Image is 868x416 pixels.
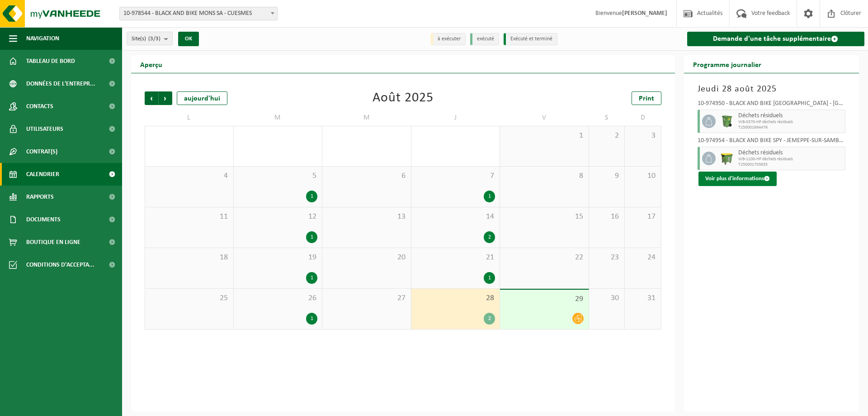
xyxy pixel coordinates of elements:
span: 29 [505,294,584,304]
span: Utilisateurs [26,118,63,140]
button: OK [178,32,199,46]
span: 10-978544 - BLACK AND BIKE MONS SA - CUESMES [120,7,277,20]
span: 12 [238,212,318,222]
div: 2 [484,313,495,325]
span: 16 [594,212,620,222]
h2: Programme journalier [684,55,770,73]
span: Rapports [26,186,54,208]
img: WB-0370-HPE-GN-51 [720,115,734,128]
span: Suivant [159,91,172,105]
li: Exécuté et terminé [504,33,557,45]
span: 10 [629,171,656,181]
span: 31 [629,293,656,303]
span: 28 [416,293,495,303]
button: Site(s)(3/3) [127,32,173,45]
td: D [625,110,661,126]
span: 6 [327,171,406,181]
span: Tableau de bord [26,50,75,72]
span: 14 [416,212,495,222]
span: 8 [505,171,584,181]
button: Voir plus d'informations [698,172,777,186]
span: 9 [594,171,620,181]
span: Print [639,95,654,102]
span: 23 [594,253,620,263]
span: 15 [505,212,584,222]
span: 27 [327,293,406,303]
span: 18 [150,253,229,263]
td: M [322,110,411,126]
span: Site(s) [132,32,160,46]
h3: Jeudi 28 août 2025 [698,82,846,96]
div: aujourd'hui [177,91,227,105]
span: Déchets résiduels [738,112,843,120]
span: Déchets résiduels [738,149,843,157]
span: Contacts [26,95,53,118]
span: Boutique en ligne [26,231,80,253]
span: 1 [505,131,584,141]
span: Précédent [145,91,158,105]
div: 1 [306,231,317,243]
span: Calendrier [26,163,59,186]
span: 25 [150,293,229,303]
span: Navigation [26,27,59,50]
span: WB-1100-HP déchets résiduels [738,157,843,162]
span: 21 [416,253,495,263]
a: Print [632,91,661,105]
td: L [145,110,234,126]
span: 11 [150,212,229,222]
td: J [411,110,500,126]
li: exécuté [470,33,499,45]
div: 2 [484,231,495,243]
span: WB-0370-HP déchets résiduels [738,120,843,125]
div: 10-974950 - BLACK AND BIKE [GEOGRAPHIC_DATA] - [GEOGRAPHIC_DATA] [698,100,846,110]
count: (3/3) [148,36,160,42]
span: Contrat(s) [26,140,57,163]
div: 1 [484,191,495,202]
span: 4 [150,171,229,181]
span: Documents [26,208,61,231]
span: 2 [594,131,620,141]
span: 7 [416,171,495,181]
span: T250001703835 [738,162,843,167]
li: à exécuter [431,33,466,45]
span: 30 [594,293,620,303]
div: 10-974954 - BLACK AND BIKE SPY - JEMEPPE-SUR-SAMBRE [698,138,846,147]
td: S [589,110,625,126]
span: 19 [238,253,318,263]
span: 3 [629,131,656,141]
span: Conditions d'accepta... [26,253,94,276]
span: 26 [238,293,318,303]
div: 1 [484,272,495,284]
span: 20 [327,253,406,263]
span: 13 [327,212,406,222]
div: 1 [306,313,317,325]
span: 10-978544 - BLACK AND BIKE MONS SA - CUESMES [119,7,278,20]
div: 1 [306,191,317,202]
span: 22 [505,253,584,263]
td: V [500,110,589,126]
span: T250001694476 [738,125,843,130]
span: 24 [629,253,656,263]
a: Demande d'une tâche supplémentaire [687,32,865,46]
div: Août 2025 [373,91,434,105]
img: WB-1100-HPE-GN-51 [720,152,734,165]
td: M [234,110,323,126]
span: 5 [238,171,318,181]
strong: [PERSON_NAME] [622,10,667,17]
span: 17 [629,212,656,222]
span: Données de l'entrepr... [26,72,95,95]
div: 1 [306,272,317,284]
h2: Aperçu [131,55,171,73]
